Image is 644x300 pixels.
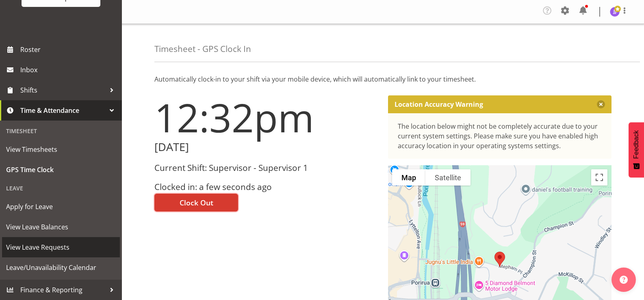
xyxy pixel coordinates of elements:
[398,121,602,151] div: The location below might not be completely accurate due to your current system settings. Please m...
[620,276,628,284] img: help-xxl-2.png
[392,169,425,186] button: Show street map
[20,284,106,296] span: Finance & Reporting
[610,7,620,17] img: janelle-jonkers702.jpg
[154,141,378,153] h2: [DATE]
[2,196,120,217] a: Apply for Leave
[2,257,120,278] a: Leave/Unavailability Calendar
[591,169,607,186] button: Toggle fullscreen view
[154,44,251,54] h4: Timesheet - GPS Clock In
[633,130,640,159] span: Feedback
[2,160,120,180] a: GPS Time Clock
[20,104,106,117] span: Time & Attendance
[154,194,238,212] button: Clock Out
[154,74,611,84] p: Automatically clock-in to your shift via your mobile device, which will automatically link to you...
[6,201,116,213] span: Apply for Leave
[20,64,118,76] span: Inbox
[6,241,116,253] span: View Leave Requests
[425,169,471,186] button: Show satellite imagery
[2,180,120,196] div: Leave
[2,237,120,257] a: View Leave Requests
[597,100,605,108] button: Close message
[2,123,120,139] div: Timesheet
[6,143,116,155] span: View Timesheets
[154,95,378,139] h1: 12:32pm
[20,43,118,56] span: Roster
[180,197,213,208] span: Clock Out
[154,182,378,192] h3: Clocked in: a few seconds ago
[395,100,483,108] p: Location Accuracy Warning
[154,163,378,173] h3: Current Shift: Supervisor - Supervisor 1
[2,217,120,237] a: View Leave Balances
[2,139,120,160] a: View Timesheets
[20,84,106,96] span: Shifts
[629,122,644,177] button: Feedback - Show survey
[6,221,116,233] span: View Leave Balances
[6,164,116,176] span: GPS Time Clock
[6,261,116,274] span: Leave/Unavailability Calendar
